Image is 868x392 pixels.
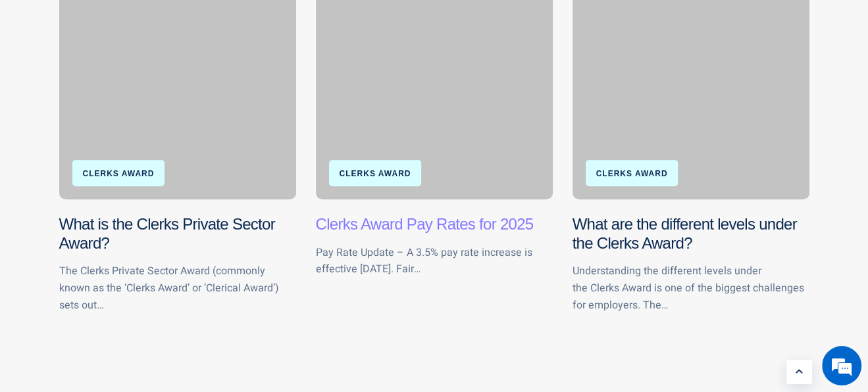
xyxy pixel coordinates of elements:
[596,169,668,178] a: Clerks Award
[573,263,809,314] p: Understanding the different levels under the Clerks Award is one of the biggest challenges for em...
[59,263,296,314] p: The Clerks Private Sector Award (commonly known as the ‘Clerks Award’ or ‘Clerical Award’) sets out…
[68,74,221,91] div: Need Clerks Rates?
[30,180,208,194] div: We'll Send Them to You
[22,66,55,99] img: d_7003521856_operators_12627000000521031
[7,280,251,327] textarea: Enter details in the input field
[316,215,534,233] a: Clerks Award Pay Rates for 2025
[59,215,275,252] a: What is the Clerks Private Sector Award?
[316,245,553,278] p: Pay Rate Update – A 3.5% pay rate increase is effective [DATE]. Fair…
[573,215,797,252] a: What are the different levels under the Clerks Award?
[786,360,812,384] a: Learn More
[22,153,99,163] div: Need Clerks Rates?
[340,169,411,178] a: Clerks Award
[169,230,208,247] div: Submit
[83,169,155,178] a: Clerks Award
[216,7,247,38] div: Minimize live chat window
